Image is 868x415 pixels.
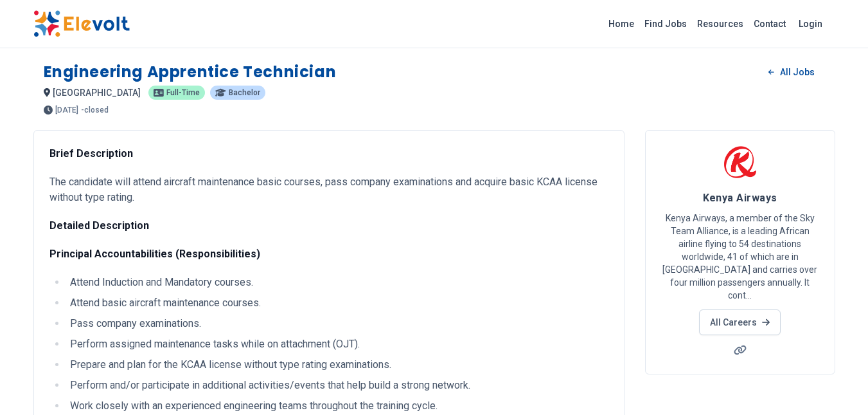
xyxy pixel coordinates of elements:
h1: Engineering Apprentice Technician [44,62,337,82]
li: Perform and/or participate in additional activities/events that help build a strong network. [66,378,608,393]
a: Contact [748,14,791,34]
li: Prepare and plan for the KCAA license without type rating examinations. [66,357,608,373]
span: Full-time [166,89,200,97]
p: - closed [81,106,109,114]
li: Attend Induction and Mandatory courses. [66,275,608,290]
strong: Brief Description [49,147,133,160]
a: Resources [692,14,748,34]
li: Attend basic aircraft maintenance courses. [66,295,608,311]
p: The candidate will attend aircraft maintenance basic courses, pass company examinations and acqui... [49,174,608,205]
li: Pass company examinations. [66,316,608,331]
span: Bachelor [229,89,260,97]
a: Find Jobs [639,14,692,34]
a: Home [603,14,639,34]
li: Work closely with an experienced engineering teams throughout the training cycle. [66,398,608,414]
span: [GEOGRAPHIC_DATA] [53,88,141,98]
strong: Principal Accountabilities (Responsibilities) [49,248,260,260]
span: [DATE] [55,106,78,114]
a: Login [791,11,830,37]
img: Kenya Airways [724,146,756,178]
p: Kenya Airways, a member of the Sky Team Alliance, is a leading African airline flying to 54 desti... [661,212,819,302]
a: All Careers [699,309,781,335]
img: Elevolt [33,10,130,37]
li: Perform assigned maintenance tasks while on attachment (OJT). [66,337,608,352]
a: All Jobs [758,62,824,82]
span: Kenya Airways [703,192,777,204]
strong: Detailed Description [49,219,149,232]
